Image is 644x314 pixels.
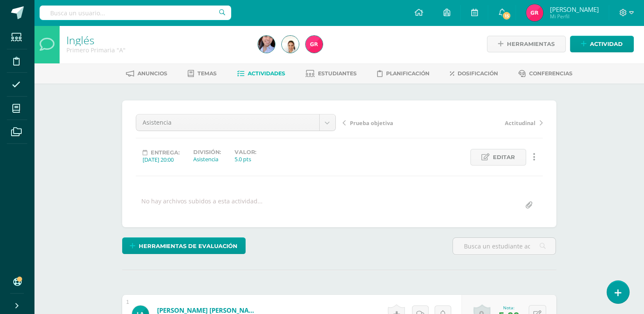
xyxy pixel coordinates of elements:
[507,36,555,52] span: Herramientas
[350,119,393,127] span: Prueba objetiva
[505,119,535,127] span: Actitudinal
[143,156,180,163] div: [DATE] 20:00
[306,36,323,53] img: a8b7d6a32ad83b69ddb3ec802e209076.png
[258,36,275,53] img: 3e7f8260d6e5be980477c672129d8ea4.png
[343,118,443,127] a: Prueba objetiva
[498,305,519,311] div: Nota:
[550,5,598,14] span: [PERSON_NAME]
[386,70,429,77] span: Planificación
[248,70,285,77] span: Actividades
[493,149,515,165] span: Editar
[141,197,263,214] div: No hay archivos subidos a esta actividad...
[502,11,511,20] span: 15
[306,67,357,80] a: Estudiantes
[529,70,572,77] span: Conferencias
[458,70,498,77] span: Dosificación
[66,33,94,47] a: Inglés
[137,70,167,77] span: Anuncios
[193,155,221,163] div: Asistencia
[66,46,248,54] div: Primero Primaria 'A'
[487,36,566,52] a: Herramientas
[143,114,313,131] span: Asistencia
[197,70,217,77] span: Temas
[550,13,598,20] span: Mi Perfil
[126,67,167,80] a: Anuncios
[235,149,256,155] label: Valor:
[570,36,634,52] a: Actividad
[590,36,623,52] span: Actividad
[237,67,285,80] a: Actividades
[188,67,217,80] a: Temas
[139,238,238,254] span: Herramientas de evaluación
[282,36,299,53] img: 5eb53e217b686ee6b2ea6dc31a66d172.png
[450,67,498,80] a: Dosificación
[526,4,543,21] img: a8b7d6a32ad83b69ddb3ec802e209076.png
[318,70,357,77] span: Estudiantes
[377,67,429,80] a: Planificación
[235,155,256,163] div: 5.0 pts
[453,238,555,254] input: Busca un estudiante aquí...
[66,34,248,46] h1: Inglés
[151,149,180,156] span: Entrega:
[193,149,221,155] label: División:
[122,237,246,254] a: Herramientas de evaluación
[518,67,572,80] a: Conferencias
[136,114,335,131] a: Asistencia
[40,6,231,20] input: Busca un usuario...
[443,118,543,127] a: Actitudinal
